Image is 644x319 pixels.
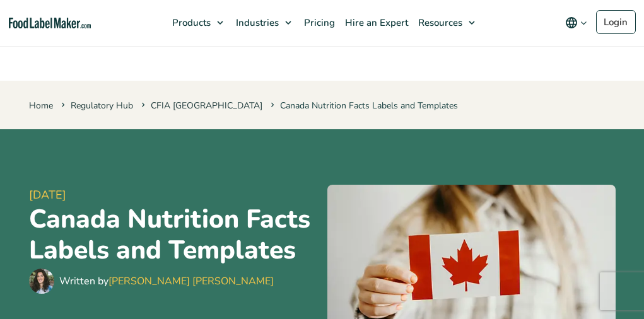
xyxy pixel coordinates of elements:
[151,100,262,112] a: CFIA [GEOGRAPHIC_DATA]
[341,16,409,29] span: Hire an Expert
[29,269,54,294] img: Maria Abi Hanna - Food Label Maker
[414,16,464,29] span: Resources
[268,100,458,112] span: Canada Nutrition Facts Labels and Templates
[108,274,274,288] a: [PERSON_NAME] [PERSON_NAME]
[300,16,336,29] span: Pricing
[168,16,212,29] span: Products
[596,10,636,34] a: Login
[29,100,53,112] a: Home
[59,274,274,289] div: Written by
[29,187,317,204] span: [DATE]
[71,100,133,112] a: Regulatory Hub
[29,204,317,265] h1: Canada Nutrition Facts Labels and Templates
[232,16,280,29] span: Industries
